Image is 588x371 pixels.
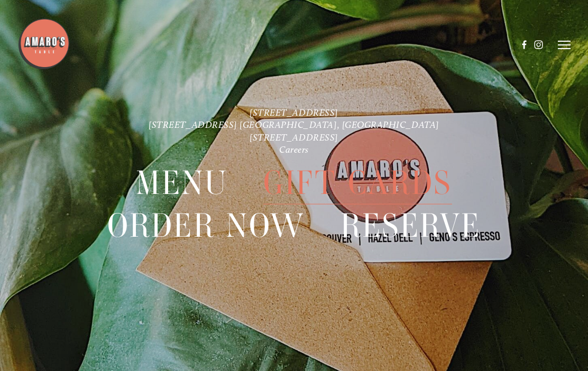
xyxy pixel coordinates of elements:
span: Menu [136,161,228,204]
a: Order Now [107,205,305,247]
span: Reserve [341,205,481,247]
a: Reserve [341,205,481,247]
a: Menu [136,161,228,203]
a: Careers [279,144,309,155]
a: [STREET_ADDRESS] [250,107,338,118]
a: [STREET_ADDRESS] [GEOGRAPHIC_DATA], [GEOGRAPHIC_DATA] [149,119,439,130]
a: [STREET_ADDRESS] [250,131,338,142]
img: Amaro's Table [17,17,70,70]
a: Gift Cards [263,161,452,203]
span: Order Now [107,205,305,247]
span: Gift Cards [263,161,452,204]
